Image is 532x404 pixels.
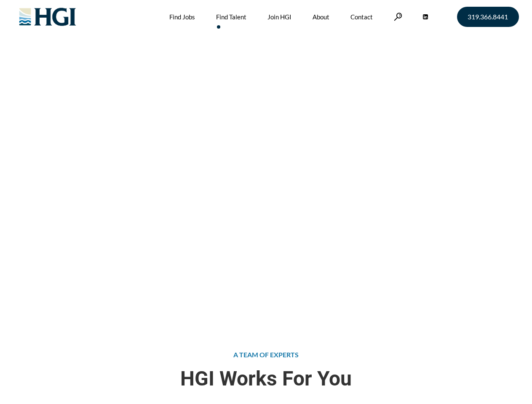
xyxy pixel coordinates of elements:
[120,115,152,123] span: Find Talent
[394,13,402,21] a: Search
[100,67,249,110] span: Attract the Right Talent
[233,351,299,359] span: A TEAM OF EXPERTS
[13,367,519,390] span: HGI Works For You
[457,7,519,27] a: 319.366.8441
[100,115,152,123] span: »
[100,115,118,123] a: Home
[468,13,508,20] span: 319.366.8441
